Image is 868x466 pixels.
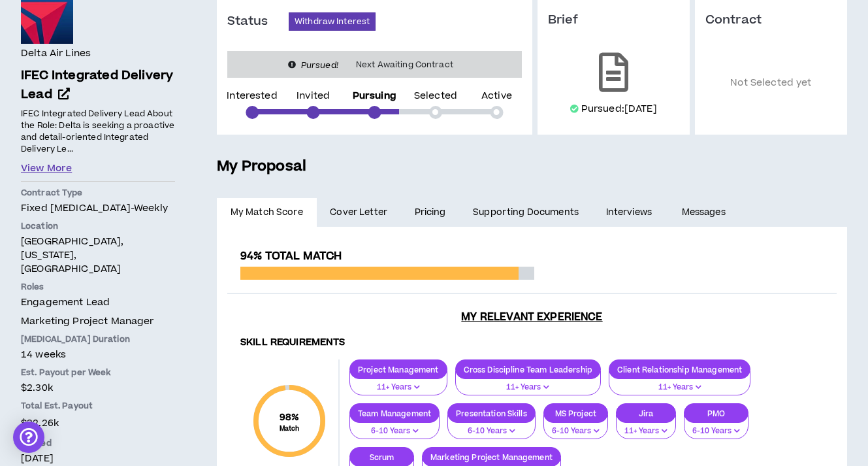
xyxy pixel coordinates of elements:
a: Interviews [592,198,668,227]
h3: Contract [705,12,837,28]
button: 11+ Years [455,371,601,395]
p: Location [21,220,175,232]
span: Engagement Lead [21,295,110,309]
p: MS Project [544,408,607,418]
small: Match [280,424,300,433]
p: 11+ Years [358,382,439,393]
a: My Match Score [217,198,317,227]
p: Invited [297,92,330,101]
button: 6-10 Years [349,414,440,439]
span: $32.26k [21,414,59,432]
h5: My Proposal [217,156,847,178]
p: [MEDICAL_DATA] Duration [21,333,175,345]
p: Pursuing [353,92,396,101]
p: 6-10 Years [358,425,431,437]
p: Pursued: [DATE] [581,103,657,116]
div: Open Intercom Messenger [13,422,44,453]
button: 6-10 Years [684,414,748,439]
p: Jira [617,408,675,418]
p: [DATE] [21,452,175,465]
p: Contract Type [21,187,175,199]
button: 11+ Years [349,371,447,395]
a: IFEC Integrated Delivery Lead [21,67,175,105]
h4: Delta Air Lines [21,46,91,61]
button: 6-10 Years [447,414,536,439]
button: 11+ Years [609,371,750,395]
h3: Brief [548,12,679,28]
button: 6-10 Years [543,414,608,439]
a: Supporting Documents [459,198,592,227]
p: 14 weeks [21,348,175,361]
button: 11+ Years [616,414,676,439]
p: [GEOGRAPHIC_DATA], [US_STATE], [GEOGRAPHIC_DATA] [21,235,175,276]
h3: Status [227,14,289,29]
p: Project Management [350,365,447,374]
p: PMO [684,408,748,418]
p: Not Selected yet [705,48,837,119]
span: Cover Letter [330,205,387,220]
p: IFEC Integrated Delivery Lead About the Role: Delta is seeking a proactive and detail-oriented In... [21,107,175,156]
p: Est. Payout per Week [21,367,175,378]
span: Marketing Project Manager [21,314,154,328]
p: Selected [414,92,457,101]
h4: Skill Requirements [240,337,824,349]
p: 6-10 Years [456,425,527,437]
a: Messages [668,198,742,227]
p: Active [481,92,512,101]
p: Interested [227,92,277,101]
p: Marketing Project Management [423,452,560,462]
button: View More [21,161,72,176]
span: Fixed [MEDICAL_DATA] - weekly [21,201,168,215]
p: Client Relationship Management [609,365,750,374]
p: Scrum [350,452,413,462]
span: Next Awaiting Contract [348,58,461,71]
p: 11+ Years [617,382,742,393]
p: Team Management [350,408,439,418]
p: $2.30k [21,381,175,395]
p: Total Est. Payout [21,400,175,412]
p: Posted [21,437,175,449]
span: IFEC Integrated Delivery Lead [21,67,173,103]
span: 94% Total Match [240,248,342,264]
p: Presentation Skills [448,408,535,418]
h3: My Relevant Experience [227,310,837,324]
p: 11+ Years [464,382,592,393]
p: 6-10 Years [552,425,600,437]
p: 11+ Years [624,425,667,437]
p: Roles [21,281,175,293]
button: Withdraw Interest [289,12,376,31]
i: Pursued! [301,59,338,71]
a: Pricing [401,198,460,227]
p: 6-10 Years [692,425,740,437]
p: Cross Discipline Team Leadership [456,365,600,374]
span: 98 % [280,410,300,424]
